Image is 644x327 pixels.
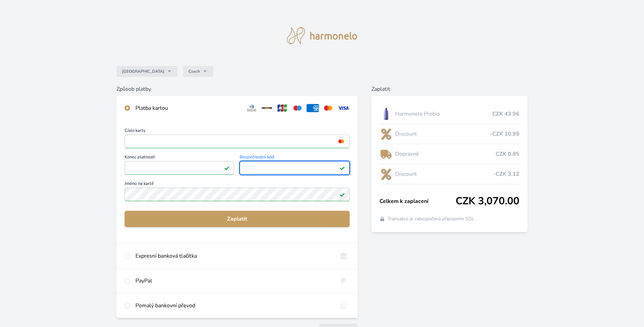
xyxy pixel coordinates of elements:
img: visa.svg [337,104,350,112]
span: Konec platnosti [125,155,234,161]
img: mc.svg [322,104,334,112]
span: CZK 3,070.00 [456,195,519,207]
img: diners.svg [245,104,258,112]
img: amex.svg [307,104,319,112]
span: Jméno na kartě [125,182,350,188]
img: discover.svg [261,104,273,112]
img: onlineBanking_CZ.svg [337,252,350,260]
span: CZK 0.85 [496,150,519,158]
span: -CZK 3.12 [493,170,519,178]
img: delivery-lo.png [380,145,392,162]
span: Czech [188,69,200,74]
img: discount-lo.png [380,166,392,183]
img: Platné pole [339,165,345,171]
img: Platné pole [224,165,229,171]
span: Dopravné [395,150,496,158]
img: logo.svg [287,27,357,44]
div: Pomalý bankovní převod [135,302,332,310]
iframe: Iframe pro bezpečnostní kód [243,163,346,173]
iframe: Iframe pro číslo karty [128,137,347,146]
span: [GEOGRAPHIC_DATA] [122,69,164,74]
img: paypal.svg [337,277,350,285]
img: bankTransfer_IBAN.svg [337,302,350,310]
span: Transakce je zabezpečena připojením SSL [388,216,474,222]
h6: Zaplatit [371,85,528,93]
span: Zaplatit [130,215,344,223]
iframe: Iframe pro datum vypršení platnosti [128,163,231,173]
span: Bezpečnostní kód [240,155,349,161]
span: CZK 43.96 [492,110,519,118]
img: maestro.svg [291,104,304,112]
img: discount-lo.png [380,125,392,142]
div: Expresní banková tlačítka [135,252,332,260]
span: Discount [395,130,490,138]
span: Celkem k zaplacení [380,197,456,205]
img: mc [337,138,346,144]
div: Platba kartou [135,104,240,112]
span: Číslo karty [125,128,350,135]
h6: Způsob platby [116,85,358,93]
button: [GEOGRAPHIC_DATA] [116,66,178,77]
img: CLEAN_PROBIO_se_stinem_x-lo.jpg [380,105,392,122]
div: PayPal [135,277,332,285]
button: Zaplatit [125,211,350,227]
span: Discount [395,170,494,178]
button: Czech [183,66,213,77]
span: -CZK 10.99 [490,130,519,138]
img: jcb.svg [276,104,289,112]
input: Jméno na kartěPlatné pole [125,188,350,201]
span: Harmonelo Probio [395,110,493,118]
img: Platné pole [339,192,345,197]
